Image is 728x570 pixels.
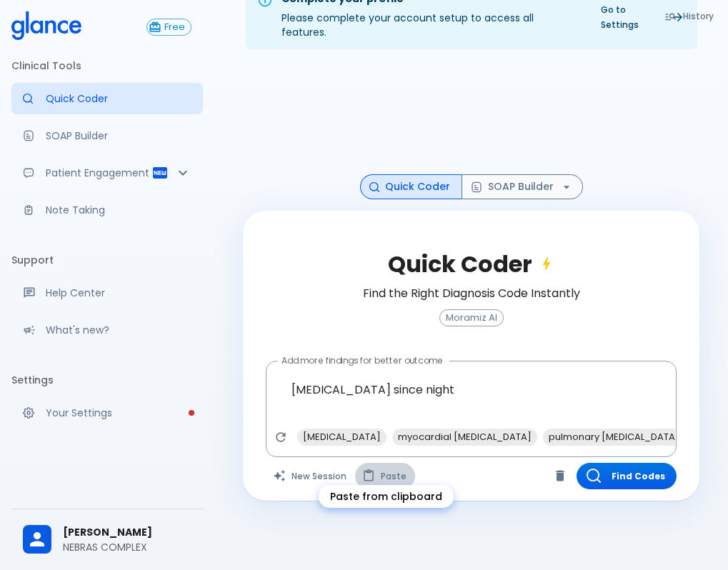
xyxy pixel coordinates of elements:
[11,277,203,309] a: Get help from our support team
[440,313,503,324] span: Moramiz AI
[11,194,203,226] a: Advanced note-taking
[543,429,685,445] span: pulmonary [MEDICAL_DATA]
[11,243,203,277] li: Support
[11,397,203,429] a: Please complete account setup
[11,515,203,564] div: [PERSON_NAME]NEBRAS COMPLEX
[46,323,191,337] p: What's new?
[159,22,191,33] span: Free
[319,485,454,508] div: Paste from clipboard
[355,463,415,489] button: Paste from clipboard
[11,83,203,114] a: Moramiz: Find ICD10AM codes instantly
[63,525,191,540] span: [PERSON_NAME]
[388,251,555,278] h2: Quick Coder
[46,286,191,300] p: Help Center
[363,284,580,304] h6: Find the Right Diagnosis Code Instantly
[276,367,667,429] textarea: [MEDICAL_DATA] since night
[46,91,191,106] p: Quick Coder
[146,19,191,36] button: Free
[11,157,203,189] div: Patient Reports & Referrals
[63,540,191,554] p: NEBRAS COMPLEX
[462,174,583,199] button: SOAP Builder
[11,49,203,83] li: Clinical Tools
[11,363,203,397] li: Settings
[46,203,191,217] p: Note Taking
[360,174,462,199] button: Quick Coder
[11,120,203,151] a: Docugen: Compose a clinical documentation in seconds
[549,465,571,486] button: Clear
[46,406,191,420] p: Your Settings
[46,166,151,180] p: Patient Engagement
[297,429,387,446] div: [MEDICAL_DATA]
[657,6,722,26] button: History
[392,429,537,446] div: myocardial [MEDICAL_DATA]
[146,19,203,36] a: Click to view or change your subscription
[543,429,685,446] div: pulmonary [MEDICAL_DATA]
[270,426,291,448] button: Refresh suggestions
[577,463,677,489] button: Find Codes
[46,129,191,143] p: SOAP Builder
[297,429,387,445] span: [MEDICAL_DATA]
[266,463,355,489] button: Clears all inputs and results.
[392,429,537,445] span: myocardial [MEDICAL_DATA]
[11,314,203,346] div: Recent updates and feature releases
